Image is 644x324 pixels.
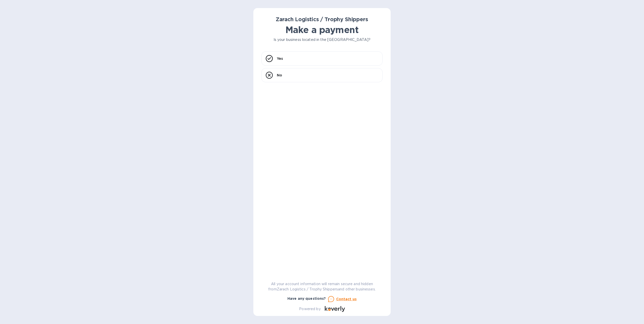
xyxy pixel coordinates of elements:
[276,16,368,22] b: Zarach Logistics / Trophy Shippers
[336,297,357,301] u: Contact us
[261,281,383,292] p: All your account information will remain secure and hidden from Zarach Logistics / Trophy Shipper...
[277,73,282,78] p: No
[299,306,320,312] p: Powered by
[277,56,283,61] p: Yes
[287,296,326,301] b: Have any questions?
[261,24,383,35] h1: Make a payment
[261,37,383,42] p: Is your business located in the [GEOGRAPHIC_DATA]?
